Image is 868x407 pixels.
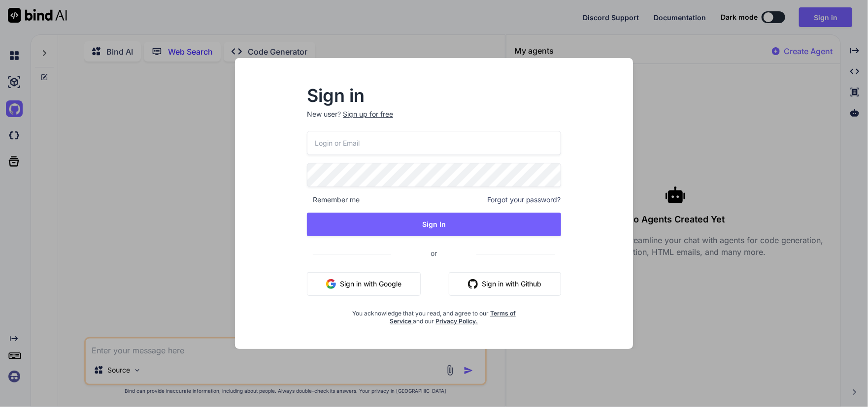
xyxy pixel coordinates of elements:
[487,195,561,205] span: Forgot your password?
[307,109,561,131] p: New user?
[326,279,336,289] img: google
[307,131,561,155] input: Login or Email
[307,88,561,103] h2: Sign in
[307,272,421,296] button: Sign in with Google
[390,310,516,325] a: Terms of Service
[449,272,561,296] button: Sign in with Github
[307,195,360,205] span: Remember me
[349,304,519,325] div: You acknowledge that you read, and agree to our and our
[343,109,393,119] div: Sign up for free
[391,241,476,265] span: or
[307,213,561,236] button: Sign In
[468,279,478,289] img: github
[435,317,478,325] a: Privacy Policy.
